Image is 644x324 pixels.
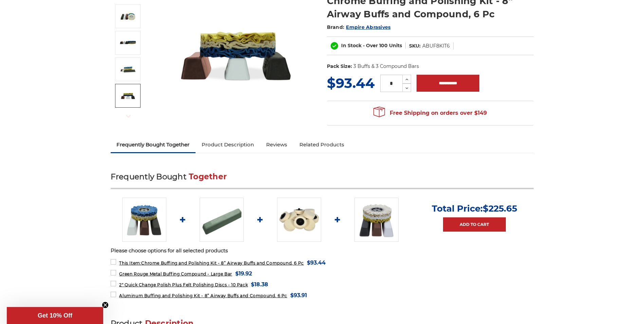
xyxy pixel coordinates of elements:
[363,42,378,49] span: - Over
[251,280,268,289] span: $18.38
[379,42,388,49] span: 100
[432,203,517,214] p: Total Price:
[307,258,326,267] span: $93.44
[119,34,136,51] img: Chrome Buffing and Polishing Kit - 8” Airway Buffs and Compound, 6 Pc
[327,75,375,91] span: $93.44
[353,63,419,70] dd: 3 Buffs & 3 Compound Bars
[293,137,350,152] a: Related Products
[409,42,421,50] dt: SKU:
[119,87,136,104] img: Chrome Buffing and Polishing Kit - 8” Airway Buffs and Compound, 6 Pc
[119,282,248,287] span: 2" Quick Change Polish Plus Felt Polishing Discs - 10 Pack
[111,247,534,255] p: Please choose options for all selected products
[120,109,136,124] button: Next
[235,269,252,278] span: $19.92
[119,260,141,266] strong: This Item:
[38,312,72,319] span: Get 10% Off
[422,42,450,50] dd: ABUF8KIT6
[111,137,196,152] a: Frequently Bought Together
[119,293,287,298] span: Aluminum Buffing and Polishing Kit - 8” Airway Buffs and Compound, 6 Pc
[346,24,390,30] a: Empire Abrasives
[119,271,232,276] span: Green Rouge Metal Buffing Compound - Large Bar
[327,24,345,30] span: Brand:
[483,203,517,214] span: $225.65
[119,260,303,266] span: Chrome Buffing and Polishing Kit - 8” Airway Buffs and Compound, 6 Pc
[443,217,506,232] a: Add to Cart
[119,61,136,78] img: Chrome Buffing and Polishing Kit - 8” Airway Buffs and Compound, 6 Pc
[327,63,352,70] dt: Pack Size:
[122,198,166,242] img: 8 inch airway buffing wheel and compound kit for chrome
[260,137,293,152] a: Reviews
[341,42,362,49] span: In Stock
[7,307,103,324] div: Get 10% OffClose teaser
[111,172,186,181] span: Frequently Bought
[119,8,136,25] img: chrome 8 inch airway buffing wheel and compound kit
[196,137,260,152] a: Product Description
[290,291,307,300] span: $93.91
[189,172,227,181] span: Together
[102,302,109,308] button: Close teaser
[373,106,487,120] span: Free Shipping on orders over $149
[389,42,402,49] span: Units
